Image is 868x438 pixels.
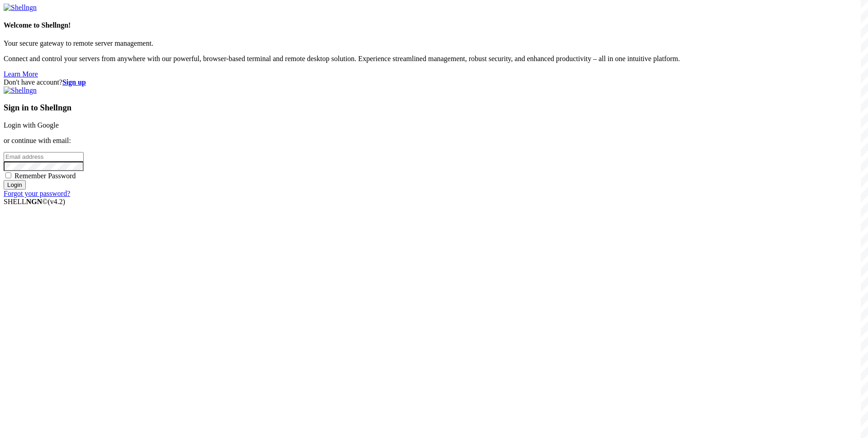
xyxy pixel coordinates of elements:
p: Your secure gateway to remote server management. [4,39,864,48]
span: Remember Password [14,172,76,180]
span: 4.2.0 [48,198,66,205]
span: SHELL © [4,198,65,205]
a: Login with Google [4,121,59,129]
h4: Welcome to Shellngn! [4,21,864,29]
div: Don't have account? [4,78,864,86]
img: Shellngn [4,86,37,95]
h3: Sign in to Shellngn [4,103,864,113]
a: Forgot your password? [4,190,70,197]
b: NGN [26,198,42,205]
p: or continue with email: [4,137,864,145]
input: Remember Password [5,172,11,178]
a: Sign up [62,78,86,86]
a: Learn More [4,70,38,78]
img: Shellngn [4,4,37,12]
input: Email address [4,152,84,162]
p: Connect and control your servers from anywhere with our powerful, browser-based terminal and remo... [4,55,864,63]
input: Login [4,180,26,190]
